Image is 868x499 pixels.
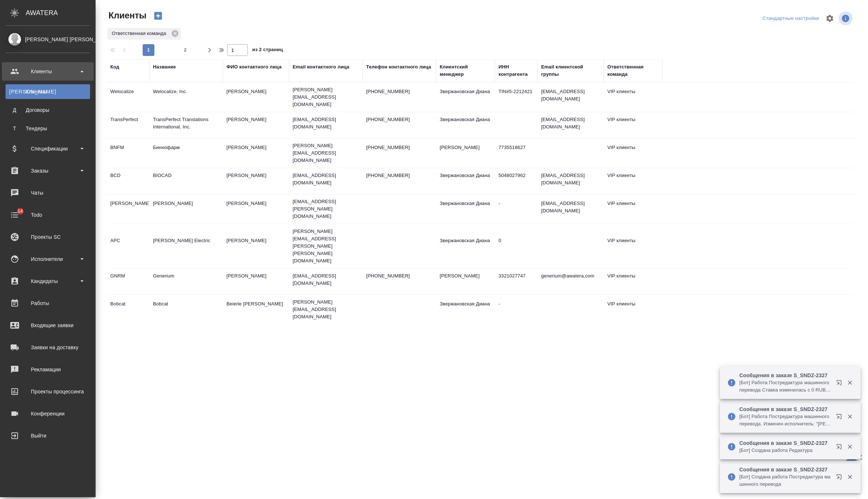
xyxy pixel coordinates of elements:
[739,406,831,413] p: Сообщения в заказе S_SNDZ-2327
[832,409,849,427] button: Открыть в новой вкладке
[223,297,289,322] td: Beierle [PERSON_NAME]
[537,112,604,138] td: [EMAIL_ADDRESS][DOMAIN_NAME]
[607,63,659,78] div: Ответственная команда
[9,88,86,95] div: Клиенты
[604,112,662,138] td: VIP клиенты
[107,297,149,322] td: Bobcat
[436,269,495,294] td: [PERSON_NAME]
[6,408,90,419] div: Конференции
[6,276,90,287] div: Кандидаты
[293,86,359,108] p: [PERSON_NAME][EMAIL_ADDRESS][DOMAIN_NAME]
[537,84,604,110] td: [EMAIL_ADDRESS][DOMAIN_NAME]
[6,231,90,243] div: Проекты SC
[842,474,857,480] button: Закрыть
[149,297,223,322] td: Bobcat
[9,106,86,114] div: Договоры
[541,63,600,78] div: Email клиентской группы
[739,473,831,488] p: [Бот] Создана работа Постредактура машинного перевода
[6,386,90,397] div: Проекты процессинга
[761,13,821,24] div: split button
[499,63,534,78] div: ИНН контрагента
[107,28,181,40] div: Ответственная команда
[110,63,119,71] div: Код
[2,404,94,423] a: Конференции
[842,379,857,386] button: Закрыть
[2,228,94,246] a: Проекты SC
[739,379,831,394] p: [Бот] Работа Постредактура машинного перевода Ставка изменилась с 0 RUB на 1.08 RUB Итого. Было: ...
[153,63,176,71] div: Название
[6,143,90,154] div: Спецификации
[604,168,662,194] td: VIP клиенты
[6,209,90,220] div: Todo
[9,125,86,132] div: Тендеры
[149,269,223,294] td: Generium
[366,272,432,280] p: [PHONE_NUMBER]
[440,63,491,78] div: Клиентский менеджер
[436,168,495,194] td: Звержановская Диана
[107,269,149,294] td: GNRM
[293,172,359,187] p: [EMAIL_ADDRESS][DOMAIN_NAME]
[149,84,223,110] td: Welocalize, Inc.
[821,10,839,27] span: Настроить таблицу
[252,45,283,56] span: из 2 страниц
[832,375,849,393] button: Открыть в новой вкладке
[293,63,349,71] div: Email контактного лица
[149,10,167,22] button: Создать
[366,172,432,179] p: [PHONE_NUMBER]
[223,269,289,294] td: [PERSON_NAME]
[495,196,537,222] td: -
[537,168,604,194] td: [EMAIL_ADDRESS][DOMAIN_NAME]
[436,112,495,138] td: Звержановская Диана
[495,269,537,294] td: 3321027747
[107,168,149,194] td: BCD
[6,364,90,375] div: Рекламации
[2,206,94,224] a: 14Todo
[604,84,662,110] td: VIP клиенты
[366,63,431,71] div: Телефон контактного лица
[537,196,604,222] td: [EMAIL_ADDRESS][DOMAIN_NAME]
[739,466,831,473] p: Сообщения в заказе S_SNDZ-2327
[832,439,849,457] button: Открыть в новой вкладке
[6,430,90,441] div: Выйти
[832,470,849,487] button: Открыть в новой вкладке
[2,184,94,202] a: Чаты
[6,187,90,198] div: Чаты
[293,272,359,287] p: [EMAIL_ADDRESS][DOMAIN_NAME]
[537,269,604,294] td: generium@awatera,com
[107,10,146,21] span: Клиенты
[6,320,90,331] div: Входящие заявки
[293,198,359,220] p: [EMAIL_ADDRESS][PERSON_NAME][DOMAIN_NAME]
[6,121,90,136] a: ТТендеры
[436,84,495,110] td: Звержановская Диана
[6,103,90,117] a: ДДоговоры
[604,196,662,222] td: VIP клиенты
[2,382,94,401] a: Проекты процессинга
[2,294,94,312] a: Работы
[107,196,149,222] td: [PERSON_NAME]
[366,116,432,123] p: [PHONE_NUMBER]
[107,112,149,138] td: TransPerfect
[604,297,662,322] td: VIP клиенты
[6,298,90,309] div: Работы
[739,439,831,447] p: Сообщения в заказе S_SNDZ-2327
[6,342,90,353] div: Заявки на доставку
[226,63,282,71] div: ФИО контактного лица
[495,233,537,259] td: 0
[107,233,149,259] td: APC
[366,88,432,95] p: [PHONE_NUMBER]
[6,84,90,99] a: [PERSON_NAME]Клиенты
[6,254,90,265] div: Исполнители
[495,140,537,166] td: 7735518627
[6,165,90,176] div: Заказы
[149,112,223,138] td: TransPerfect Translations International, Inc.
[293,142,359,164] p: [PERSON_NAME][EMAIL_ADDRESS][DOMAIN_NAME]
[293,298,359,321] p: [PERSON_NAME][EMAIL_ADDRESS][DOMAIN_NAME]
[179,46,191,54] span: 2
[179,44,191,56] button: 2
[223,112,289,138] td: [PERSON_NAME]
[2,316,94,335] a: Входящие заявки
[436,233,495,259] td: Звержановская Диана
[495,297,537,322] td: -
[739,372,831,379] p: Сообщения в заказе S_SNDZ-2327
[107,140,149,166] td: BNFM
